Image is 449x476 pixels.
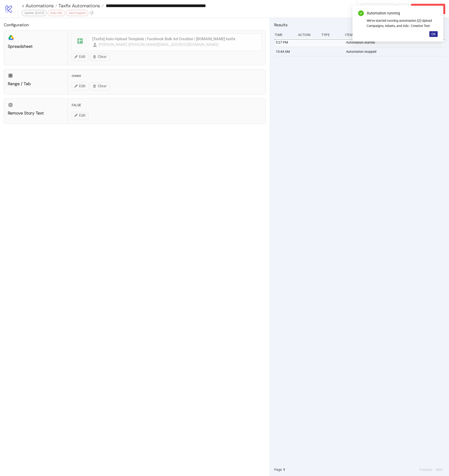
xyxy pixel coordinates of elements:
[274,22,445,28] h2: Results
[22,10,47,16] div: Update: [DATE]
[367,18,438,28] div: We've started running automation [2] Upload Campaigns, Adsets, and Ads - Creative Test
[274,30,294,39] div: Time
[321,30,341,39] div: Type
[431,32,436,36] span: OK
[418,467,434,472] button: Previous
[57,3,104,8] a: Taxfix Automations
[358,10,364,16] span: check-circle
[275,47,295,56] div: 10:44 AM
[274,467,282,472] span: Page
[429,31,438,37] button: OK
[48,10,65,16] div: Auto-URL
[298,30,318,39] div: Action
[66,10,88,16] div: AAA Support
[361,4,395,14] button: To Builder
[435,467,444,472] button: Next
[346,38,446,47] div: Automation started
[57,3,100,9] span: Taxfix Automations
[397,4,409,14] button: ...
[346,47,446,56] div: Automation stopped
[344,30,445,39] div: Item
[4,22,266,28] h2: Configuration
[275,38,295,47] div: 5:27 PM
[411,4,445,14] button: Abort Run
[282,467,286,472] button: 1
[22,3,57,8] a: < Automations
[367,10,438,16] div: Automation running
